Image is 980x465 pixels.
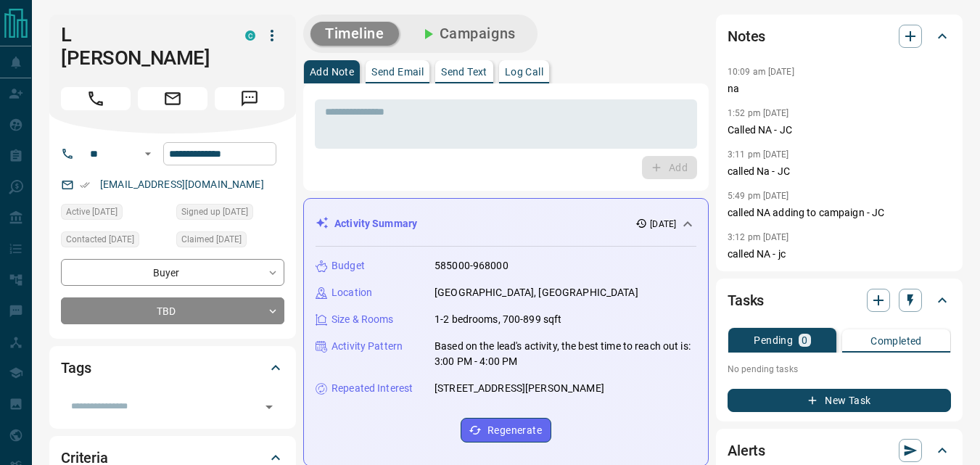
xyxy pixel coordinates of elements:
p: Add Note [310,67,354,77]
button: Open [259,397,279,417]
div: Thu Dec 26 2024 [176,204,284,224]
p: 0 [802,335,807,345]
p: Send Text [441,67,487,77]
span: Contacted [DATE] [66,232,134,247]
p: [DATE] [650,218,676,231]
button: New Task [728,389,951,412]
p: Repeated Interest [332,381,413,396]
span: Signed up [DATE] [181,205,248,219]
p: called Na - JC [728,164,951,179]
p: Activity Pattern [332,339,403,354]
button: Regenerate [461,418,551,443]
div: Notes [728,19,951,54]
button: Campaigns [405,22,530,46]
p: 3:11 pm [DATE] [728,149,789,160]
button: Timeline [310,22,399,46]
h2: Tags [61,356,91,379]
h1: L [PERSON_NAME] [61,23,223,70]
p: Log Call [505,67,543,77]
p: [GEOGRAPHIC_DATA], [GEOGRAPHIC_DATA] [435,285,638,300]
h2: Alerts [728,439,765,462]
p: called NA - jc [728,247,951,262]
p: Budget [332,258,365,273]
p: Pending [754,335,793,345]
span: Active [DATE] [66,205,118,219]
p: Send Email [371,67,424,77]
span: Claimed [DATE] [181,232,242,247]
p: No pending tasks [728,358,951,380]
p: 1-2 bedrooms, 700-899 sqft [435,312,561,327]
p: 3:12 pm [DATE] [728,232,789,242]
div: Thu Dec 26 2024 [176,231,284,252]
button: Open [139,145,157,162]
p: 10:09 am [DATE] [728,67,794,77]
div: Mon Sep 15 2025 [61,231,169,252]
svg: Email Verified [80,180,90,190]
p: Size & Rooms [332,312,394,327]
a: [EMAIL_ADDRESS][DOMAIN_NAME] [100,178,264,190]
h2: Notes [728,25,765,48]
span: Message [215,87,284,110]
div: Activity Summary[DATE] [316,210,696,237]
h2: Tasks [728,289,764,312]
div: condos.ca [245,30,255,41]
p: called NA adding to campaign - JC [728,205,951,221]
p: Completed [870,336,922,346]
p: 5:49 pm [DATE] [728,191,789,201]
div: Tags [61,350,284,385]
p: Activity Summary [334,216,417,231]
p: 585000-968000 [435,258,508,273]
span: Email [138,87,207,110]
p: Location [332,285,372,300]
div: Tasks [728,283,951,318]
div: Tue Jan 28 2025 [61,204,169,224]
p: na [728,81,951,96]
p: Called NA - JC [728,123,951,138]
div: TBD [61,297,284,324]
p: Based on the lead's activity, the best time to reach out is: 3:00 PM - 4:00 PM [435,339,696,369]
div: Buyer [61,259,284,286]
p: [STREET_ADDRESS][PERSON_NAME] [435,381,604,396]
span: Call [61,87,131,110]
p: 1:52 pm [DATE] [728,108,789,118]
